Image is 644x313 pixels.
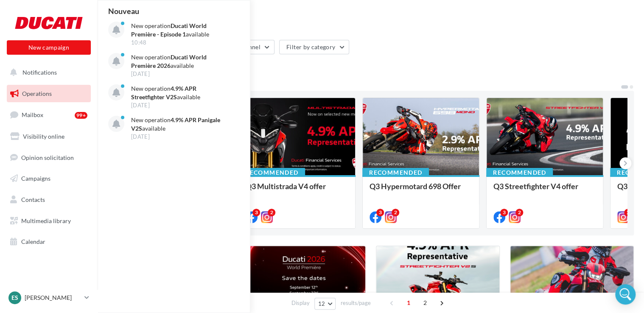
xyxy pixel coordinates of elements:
[238,168,305,177] div: Recommended
[22,111,43,118] span: Mailbox
[22,90,52,97] span: Operations
[108,81,620,87] div: 6 operations recommended by your brand
[21,175,50,182] span: Campaigns
[5,212,92,230] a: Multimedia library
[392,209,399,216] div: 2
[376,209,384,216] div: 3
[5,106,92,124] a: Mailbox99+
[75,112,87,119] div: 99+
[362,168,429,177] div: Recommended
[21,238,45,245] span: Calendar
[314,298,336,310] button: 12
[5,64,89,81] button: Notifications
[21,154,74,161] span: Opinion solicitation
[340,299,370,307] span: results/page
[21,217,71,224] span: Multimedia library
[11,293,18,302] span: ES
[493,182,596,199] div: Q3 Streetfighter V4 offer
[25,293,81,302] p: [PERSON_NAME]
[486,168,553,177] div: Recommended
[5,233,92,251] a: Calendar
[246,182,348,199] div: Q3 Multistrada V4 offer
[252,209,260,216] div: 3
[279,40,349,54] button: Filter by category
[108,14,634,26] div: Marketing operations
[268,209,275,216] div: 2
[7,290,91,306] a: ES [PERSON_NAME]
[318,300,325,307] span: 12
[500,209,508,216] div: 3
[5,128,92,145] a: Visibility online
[7,40,91,55] button: New campaign
[5,149,92,167] a: Opinion solicitation
[5,85,92,103] a: Operations
[515,209,523,216] div: 2
[418,296,432,310] span: 2
[291,299,310,307] span: Display
[370,182,472,199] div: Q3 Hypermotard 698 Offer
[5,170,92,187] a: Campaigns
[23,133,64,140] span: Visibility online
[22,69,57,76] span: Notifications
[402,296,415,310] span: 1
[615,284,636,305] div: Open Intercom Messenger
[624,209,632,216] div: 2
[5,191,92,209] a: Contacts
[21,196,45,203] span: Contacts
